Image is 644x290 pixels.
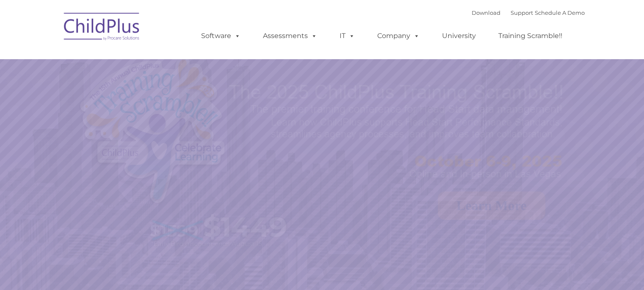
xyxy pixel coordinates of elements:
[60,7,144,49] img: ChildPlus by Procare Solutions
[472,9,585,16] font: |
[434,27,484,44] a: University
[438,192,545,220] a: Learn More
[193,27,249,44] a: Software
[535,9,585,16] a: Schedule A Demo
[472,9,500,16] a: Download
[254,27,326,44] a: Assessments
[511,9,533,16] a: Support
[331,27,363,44] a: IT
[490,27,571,44] a: Training Scramble!!
[369,27,428,44] a: Company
